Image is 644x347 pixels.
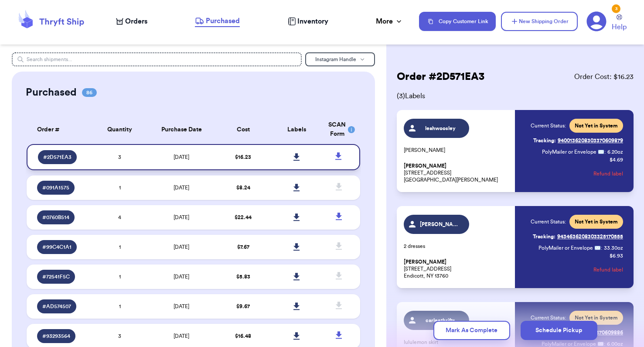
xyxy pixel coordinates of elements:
span: 3 [118,155,121,160]
span: 33.30 oz [604,244,623,251]
span: [DATE] [174,333,189,339]
span: # 2D571EA3 [43,154,72,161]
span: $ 8.24 [236,185,250,190]
a: Help [612,14,627,32]
span: [PERSON_NAME] [420,221,461,228]
span: 1 [119,244,121,250]
h2: Purchased [26,86,77,100]
span: : [604,148,606,155]
span: # 091A1575 [42,184,69,191]
span: Orders [125,16,147,27]
p: 2 dresses [404,243,510,250]
span: # 0760B514 [42,214,69,221]
a: Orders [116,16,147,27]
span: Purchased [206,16,240,26]
th: Cost [217,115,270,144]
a: Tracking:9400136208303370609879 [533,134,623,148]
p: [STREET_ADDRESS] Endicott, NY 13760 [404,258,510,279]
a: 3 [586,11,607,31]
span: leahwoosley [420,125,461,132]
span: 3 [118,333,121,339]
span: [DATE] [174,185,189,190]
span: [DATE] [174,244,189,250]
button: Instagram Handle [305,52,375,66]
a: Purchased [195,16,240,27]
span: Order Cost: $ 16.23 [574,72,634,82]
th: Labels [270,115,323,144]
span: 6.20 oz [607,148,623,155]
span: # 99C4C1A1 [42,244,72,251]
span: $ 22.44 [235,215,252,220]
span: [DATE] [174,304,189,309]
span: Not Yet in System [575,122,618,129]
span: $ 5.83 [236,274,250,279]
span: 4 [118,215,121,220]
span: PolyMailer or Envelope ✉️ [542,149,604,155]
span: 1 [119,185,121,190]
span: # 93293564 [42,333,70,340]
button: Mark As Complete [433,321,510,340]
span: $ 16.48 [235,333,251,339]
span: Tracking: [533,233,555,240]
div: SCAN Form [328,120,349,139]
span: $ 7.67 [237,244,249,250]
span: 1 [119,304,121,309]
span: PolyMailer or Envelope ✉️ [538,245,601,251]
span: Current Status: [531,122,566,129]
span: [PERSON_NAME] [404,259,446,265]
h2: Order # 2D571EA3 [397,70,484,84]
a: Tracking:9434636208303325170555 [533,230,623,244]
span: [DATE] [174,215,189,220]
button: Refund label [593,164,623,183]
button: Refund label [593,260,623,279]
span: # 72541F5C [42,273,70,280]
input: Search shipments... [12,52,302,66]
p: $ 4.69 [610,156,623,163]
span: Inventory [297,16,328,27]
div: 3 [612,4,620,13]
span: $ 9.67 [236,304,250,309]
p: [STREET_ADDRESS] [GEOGRAPHIC_DATA][PERSON_NAME] [404,162,510,183]
button: New Shipping Order [501,12,578,31]
p: $ 6.93 [610,252,623,259]
th: Order # [27,115,93,144]
span: # AD574507 [42,303,71,310]
span: $ 16.23 [235,155,251,160]
div: More [376,16,403,27]
span: Help [612,22,627,32]
span: [PERSON_NAME] [404,163,446,169]
a: Inventory [288,16,328,27]
span: : [601,244,602,251]
span: [DATE] [174,155,189,160]
span: 86 [82,88,97,97]
button: Copy Customer Link [419,12,496,31]
span: Tracking: [533,137,556,144]
span: Instagram Handle [315,57,356,62]
th: Quantity [93,115,147,144]
p: [PERSON_NAME] [404,147,510,154]
span: ( 3 ) Labels [397,91,634,101]
span: Not Yet in System [575,218,618,225]
span: 1 [119,274,121,279]
span: Current Status: [531,218,566,225]
span: [DATE] [174,274,189,279]
button: Schedule Pickup [521,321,597,340]
th: Purchase Date [147,115,217,144]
